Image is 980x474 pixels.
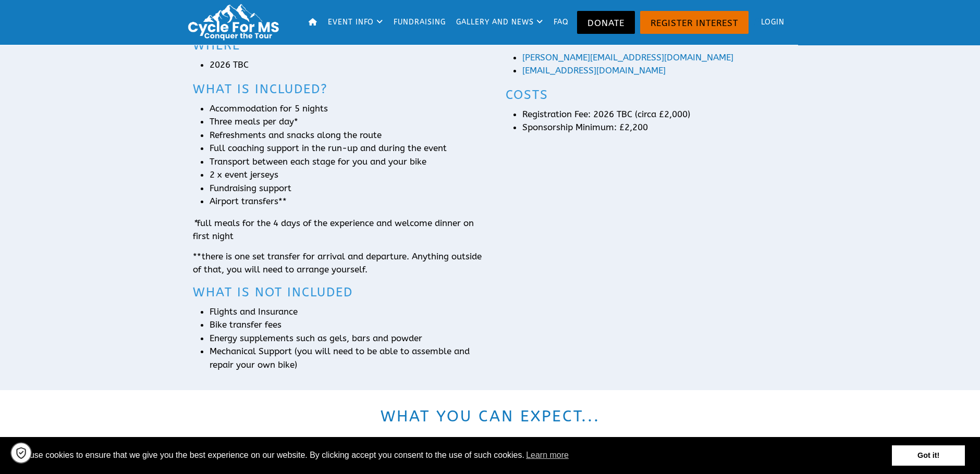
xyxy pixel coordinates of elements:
span: costs [506,88,548,102]
a: Register Interest [640,11,749,34]
li: Bike transfer fees [210,318,482,332]
li: Refreshments and snacks along the route [210,129,482,142]
li: 2 x event jerseys [210,168,482,182]
li: Airport transfers** [210,195,482,208]
li: Three meals per day* [210,115,482,129]
a: Login [751,5,789,40]
li: Flights and Insurance [210,305,482,319]
li: Full coaching support in the run-up and during the event [210,142,482,155]
a: Cookie settings [10,442,32,464]
p: full meals for the 4 days of the experience and welcome dinner on first night [193,217,482,243]
span: What is not included [193,285,353,300]
li: Mechanical Support (you will need to be able to assemble and repair your own bike) [210,345,482,371]
span: Where [193,38,240,53]
li: Transport between each stage for you and your bike [210,155,482,169]
span: We use cookies to ensure that we give you the best experience on our website. By clicking accept ... [15,447,892,463]
a: Donate [577,11,635,34]
a: Link Kerry.huntington@msif.org [522,52,733,63]
span: Energy supplements such as gels, bars and powder [210,333,422,343]
span: Sponsorship Minimum: £2,200 [522,122,648,132]
span: Registration Fee: 2026 TBC (circa £2,000) [522,109,690,119]
a: dismiss cookie message [892,445,965,466]
li: Accommodation for 5 nights [210,102,482,116]
a: Link Shona.swan@msif.org [522,65,666,76]
p: **there is one set transfer for arrival and departure. Anything outside of that, you will need to... [193,250,482,277]
li: Fundraising support [210,182,482,195]
span: What is included? [193,82,328,96]
h2: What you can Expect... [193,406,787,427]
span: 2026 TBC [210,59,249,70]
img: Logo [183,3,288,42]
a: learn more about cookies [524,447,570,463]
